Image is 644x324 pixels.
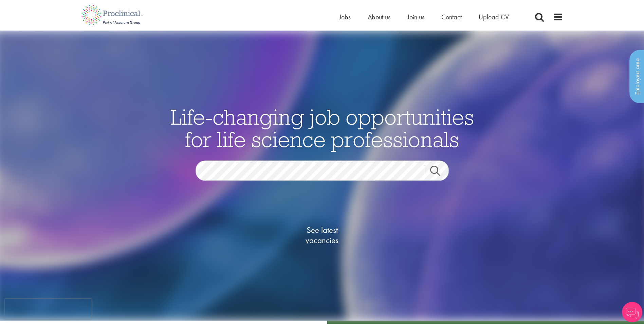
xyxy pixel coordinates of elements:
[339,13,351,21] a: Jobs
[441,13,462,21] a: Contact
[170,103,474,152] span: Life-changing job opportunities for life science professionals
[407,13,424,21] a: Join us
[288,198,356,272] a: See latestvacancies
[622,302,642,322] img: Chatbot
[288,225,356,245] span: See latest vacancies
[5,299,92,319] iframe: reCAPTCHA
[425,165,454,179] a: Job search submit button
[479,13,509,21] a: Upload CV
[368,13,390,21] a: About us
